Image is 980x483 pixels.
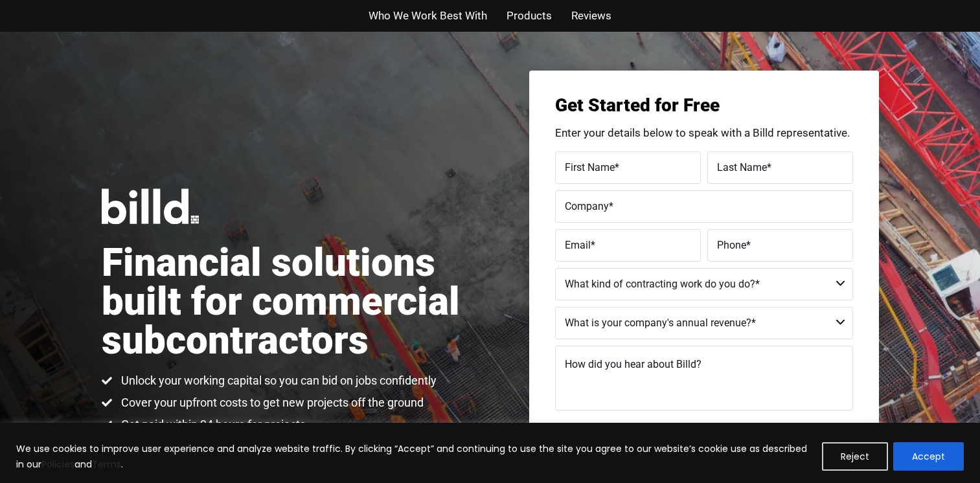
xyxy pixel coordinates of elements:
button: Accept [893,442,964,471]
p: We use cookies to improve user experience and analyze website traffic. By clicking “Accept” and c... [16,441,812,472]
p: Enter your details below to speak with a Billd representative. [555,128,853,139]
a: Policies [41,458,74,471]
h1: Financial solutions built for commercial subcontractors [102,243,490,360]
span: Email [565,238,591,251]
button: Reject [822,442,888,471]
span: Unlock your working capital so you can bid on jobs confidently [118,373,437,388]
span: How did you hear about Billd? [565,358,701,370]
a: Reviews [571,6,611,25]
a: Who We Work Best With [369,6,487,25]
span: First Name [565,161,615,173]
a: Terms [92,458,121,471]
span: Cover your upfront costs to get new projects off the ground [118,395,424,410]
span: Last Name [717,161,767,173]
span: Phone [717,238,746,251]
a: Products [507,6,552,25]
span: Company [565,199,609,212]
h3: Get Started for Free [555,96,853,115]
span: Get paid within 24 hours for projects [118,417,306,432]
